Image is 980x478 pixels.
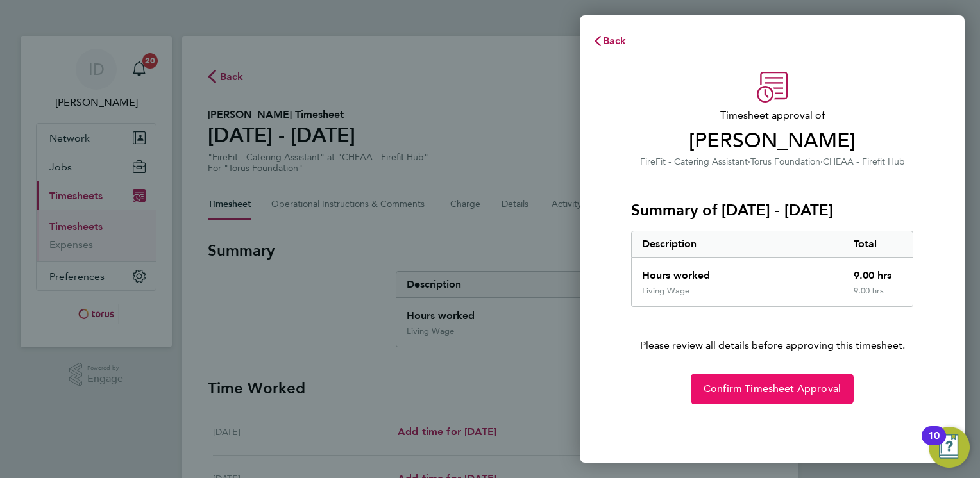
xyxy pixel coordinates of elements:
div: Living Wage [642,286,689,296]
h3: Summary of [DATE] - [DATE] [631,200,913,220]
button: Back [580,28,639,54]
div: Summary of 18 - 24 Aug 2025 [631,231,913,307]
button: Open Resource Center, 10 new notifications [929,427,970,468]
button: Confirm Timesheet Approval [691,374,854,404]
div: Total [843,231,913,257]
span: [PERSON_NAME] [631,128,913,154]
span: Timesheet approval of [631,108,913,123]
div: Description [632,231,843,257]
div: 9.00 hrs [843,286,913,306]
span: Torus Foundation [750,156,820,167]
span: CHEAA - Firefit Hub [823,156,905,167]
span: · [820,156,823,167]
span: FireFit - Catering Assistant [640,156,748,167]
div: Hours worked [632,258,843,286]
p: Please review all details before approving this timesheet. [616,307,929,353]
span: Confirm Timesheet Approval [704,383,841,395]
div: 10 [928,436,940,452]
span: Back [603,35,627,47]
div: 9.00 hrs [843,258,913,286]
span: · [748,156,750,167]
